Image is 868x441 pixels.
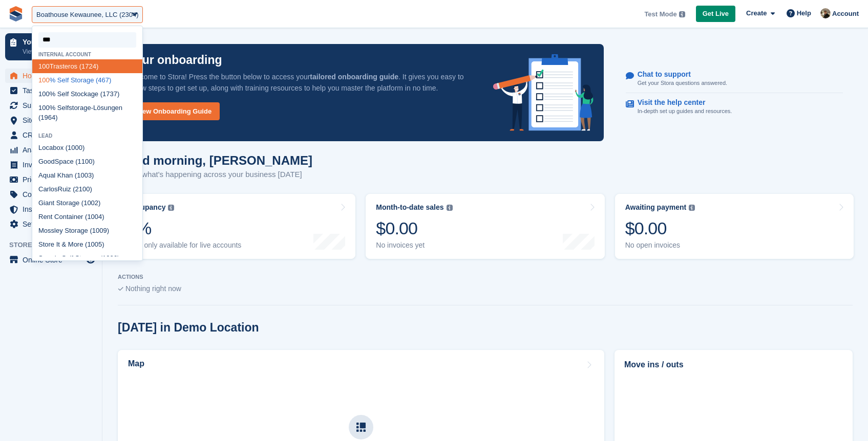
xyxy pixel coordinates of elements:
[638,107,732,116] p: In-depth set up guides and resources.
[626,65,843,93] a: Chat to support Get your Stora questions answered.
[23,253,84,267] span: Online Store
[32,237,142,251] div: Store It & More ( 5)
[127,218,241,239] div: 0%
[5,98,97,113] a: menu
[128,102,220,120] a: View Onboarding Guide
[5,69,97,83] a: menu
[23,38,83,46] p: Your onboarding
[23,143,84,157] span: Analytics
[32,251,142,265] div: Sperrin Self Storage ( 6)
[23,47,83,56] p: View next steps
[376,203,443,212] div: Month-to-date sales
[118,169,312,181] p: Here's what's happening across your business [DATE]
[102,254,114,262] span: 100
[68,144,79,151] span: 100
[38,104,50,112] span: 100
[127,241,241,250] div: Data only available for live accounts
[23,202,84,216] span: Insurance
[32,52,142,57] div: Internal account
[32,133,142,139] div: Lead
[32,210,142,224] div: Rent Container ( 4)
[83,199,95,207] span: 100
[638,79,727,87] p: Get your Stora questions answered.
[127,203,165,212] div: Occupancy
[366,194,604,259] a: Month-to-date sales $0.00 No invoices yet
[493,54,594,131] img: onboarding-info-6c161a55d2c0e0a8cae90662b2fe09162a5109e8cc188191df67fb4f79e88e88.svg
[689,205,695,211] img: icon-info-grey-7440780725fd019a000dd9b08b2336e03edf1995a4989e88bcd33f0948082b44.svg
[38,62,50,70] span: 100
[638,70,719,79] p: Chat to support
[36,10,138,20] div: Boathouse Kewaunee, LLC (2304)
[5,202,97,216] a: menu
[32,182,142,196] div: CarlosRuiz (2 )
[5,113,97,127] a: menu
[32,155,142,168] div: GoodSpace (1 )
[87,213,98,220] span: 100
[23,217,84,231] span: Settings
[128,359,144,368] h2: Map
[797,8,811,18] span: Help
[79,185,90,193] span: 100
[696,6,735,23] a: Get Live
[32,87,142,101] div: % Self Stockage (1737)
[624,359,843,371] h2: Move ins / outs
[820,8,831,18] img: Oliver Bruce
[77,171,88,179] span: 100
[626,93,843,121] a: Visit the help center In-depth set up guides and resources.
[81,158,93,165] span: 100
[5,128,97,142] a: menu
[23,172,84,187] span: Pricing
[625,203,687,212] div: Awaiting payment
[5,187,97,202] a: menu
[5,33,97,60] a: Your onboarding View next steps
[23,113,84,127] span: Sites
[92,227,103,234] span: 100
[679,11,685,17] img: icon-info-grey-7440780725fd019a000dd9b08b2336e03edf1995a4989e88bcd33f0948082b44.svg
[625,218,695,239] div: $0.00
[32,73,142,87] div: % Self Storage (467)
[23,98,84,113] span: Subscriptions
[615,194,854,259] a: Awaiting payment $0.00 No open invoices
[5,253,97,267] a: menu
[356,423,366,432] img: map-icn-33ee37083ee616e46c38cad1a60f524a97daa1e2b2c8c0bc3eb3415660979fc1.svg
[23,128,84,142] span: CRM
[32,101,142,125] div: % Selfstorage-Lösungen (1964)
[38,76,50,84] span: 100
[118,321,259,335] h2: [DATE] in Demo Location
[118,274,853,280] p: ACTIONS
[832,9,859,19] span: Account
[8,6,24,21] img: stora-icon-8386f47178a22dfd0bd8f6a31ec36ba5ce8667c1dd55bd0f319d3a0aa187defe.svg
[644,9,676,19] span: Test Mode
[118,153,312,167] h1: Good morning, [PERSON_NAME]
[32,59,142,73] div: Trasteros (1724)
[32,224,142,237] div: Mossley Storage ( 9)
[23,83,84,98] span: Tasks
[5,158,97,172] a: menu
[117,194,355,259] a: Occupancy 0% Data only available for live accounts
[9,240,102,250] span: Storefront
[376,241,452,250] div: No invoices yet
[625,241,695,250] div: No open invoices
[23,69,84,83] span: Home
[32,196,142,210] div: Giant Storage ( 2)
[5,217,97,231] a: menu
[638,98,724,107] p: Visit the help center
[87,240,98,248] span: 100
[703,9,729,19] span: Get Live
[32,141,142,155] div: Locabox ( 0)
[310,73,398,81] strong: tailored onboarding guide
[128,71,477,94] p: Welcome to Stora! Press the button below to access your . It gives you easy to follow steps to ge...
[118,287,123,291] img: blank_slate_check_icon-ba018cac091ee9be17c0a81a6c232d5eb81de652e7a59be601be346b1b6ddf79.svg
[168,205,174,211] img: icon-info-grey-7440780725fd019a000dd9b08b2336e03edf1995a4989e88bcd33f0948082b44.svg
[376,218,452,239] div: $0.00
[128,54,222,66] p: Your onboarding
[5,83,97,98] a: menu
[5,143,97,157] a: menu
[23,158,84,172] span: Invoices
[125,284,181,293] span: Nothing right now
[32,168,142,182] div: Aqual Khan ( 3)
[447,205,453,211] img: icon-info-grey-7440780725fd019a000dd9b08b2336e03edf1995a4989e88bcd33f0948082b44.svg
[746,8,767,18] span: Create
[23,187,84,202] span: Coupons
[38,90,50,98] span: 100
